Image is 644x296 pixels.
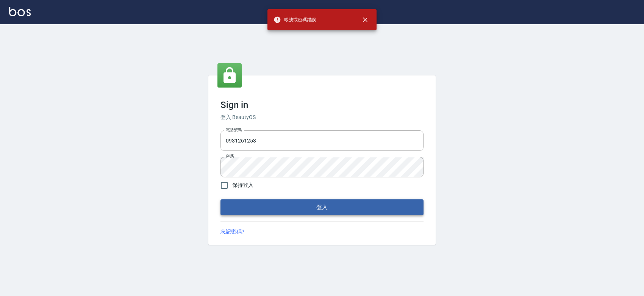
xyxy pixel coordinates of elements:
[232,181,253,189] span: 保持登入
[220,228,244,236] a: 忘記密碼?
[226,127,242,133] label: 電話號碼
[357,11,374,28] button: close
[220,199,424,215] button: 登入
[220,100,424,110] h3: Sign in
[9,7,31,16] img: Logo
[274,16,316,23] span: 帳號或密碼錯誤
[226,153,234,159] label: 密碼
[220,113,424,121] h6: 登入 BeautyOS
